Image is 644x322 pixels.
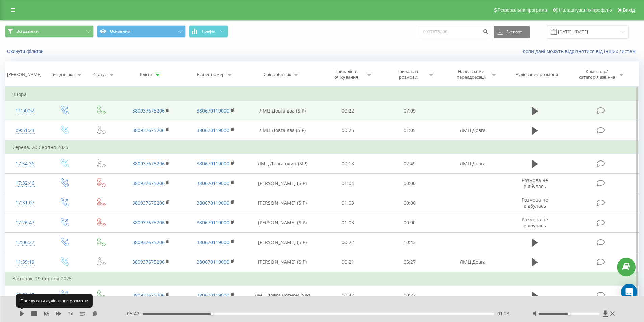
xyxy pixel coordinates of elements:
a: 380937675206 [132,239,165,245]
a: Коли дані можуть відрізнятися вiд інших систем [523,48,639,54]
button: Основний [97,25,186,38]
div: Тип дзвінка [51,72,75,77]
a: 380670119000 [197,200,229,206]
td: 01:04 [317,174,379,193]
td: Вівторок, 19 Серпня 2025 [5,272,639,286]
td: ЛМЦ Довга [440,121,505,141]
td: ЛМЦ Довга один (SIP) [248,154,317,173]
td: 07:09 [379,101,441,121]
div: 17:32:46 [12,177,38,190]
div: Бізнес номер [197,72,225,77]
td: Середа, 20 Серпня 2025 [5,141,639,154]
a: 380670119000 [197,180,229,187]
a: 380670119000 [197,160,229,167]
span: Розмова не відбулась [522,197,548,209]
a: 380670119000 [197,127,229,133]
span: Розмова не відбулась [522,177,548,190]
div: Коментар/категорія дзвінка [577,69,617,80]
span: Розмова не відбулась [522,216,548,229]
td: [PERSON_NAME] (SIP) [248,232,317,252]
td: 02:49 [379,154,441,173]
span: Реферальна програма [498,7,547,13]
td: ЛМЦ Довга чотири (SIP) [248,286,317,305]
td: 01:03 [317,213,379,232]
div: Статус [93,72,107,77]
div: Прослухати аудіозапис розмови [16,294,93,307]
a: 380670119000 [197,239,229,245]
a: 380937675206 [132,127,165,133]
td: ЛМЦ Довга [440,252,505,272]
div: Тривалість розмови [390,69,426,80]
a: 380937675206 [132,258,165,265]
span: 01:23 [497,310,509,317]
a: 380670119000 [197,107,229,114]
div: Тривалість очікування [328,69,364,80]
div: 09:51:23 [12,124,38,137]
td: 00:22 [317,232,379,252]
div: 17:31:07 [12,196,38,209]
div: 10:59:47 [12,289,38,302]
div: Назва схеми переадресації [453,69,489,80]
a: 380937675206 [132,200,165,206]
td: 00:00 [379,193,441,213]
td: 00:00 [379,213,441,232]
div: Аудіозапис розмови [516,72,558,77]
td: [PERSON_NAME] (SIP) [248,174,317,193]
div: 12:06:27 [12,236,38,249]
td: Вчора [5,88,639,101]
td: 00:18 [317,154,379,173]
div: Співробітник [264,72,291,77]
div: 17:26:47 [12,216,38,229]
td: [PERSON_NAME] (SIP) [248,213,317,232]
td: [PERSON_NAME] (SIP) [248,193,317,213]
span: 2 x [68,310,73,317]
div: [PERSON_NAME] [7,72,41,77]
button: Всі дзвінки [5,25,94,38]
td: 01:03 [317,193,379,213]
span: Вихід [623,7,635,13]
span: Графік [202,29,215,34]
a: 380937675206 [132,292,165,298]
td: ЛМЦ Довга два (SIP) [248,121,317,141]
button: Скинути фільтри [5,48,47,54]
div: 11:39:19 [12,255,38,269]
button: Експорт [494,26,530,38]
td: 01:05 [379,121,441,141]
td: 05:27 [379,252,441,272]
td: 00:42 [317,286,379,305]
a: 380670119000 [197,258,229,265]
span: Всі дзвінки [16,29,39,34]
a: 380937675206 [132,107,165,114]
div: Open Intercom Messenger [621,284,637,300]
td: ЛМЦ Довга [440,154,505,173]
td: [PERSON_NAME] (SIP) [248,252,317,272]
span: - 05:42 [125,310,143,317]
td: 00:22 [317,101,379,121]
button: Графік [189,25,228,38]
a: 380937675206 [132,219,165,226]
td: 00:25 [317,121,379,141]
div: Accessibility label [210,312,213,315]
span: Налаштування профілю [559,7,612,13]
a: 380937675206 [132,160,165,167]
a: 380937675206 [132,180,165,187]
a: 380670119000 [197,219,229,226]
td: ЛМЦ Довга два (SIP) [248,101,317,121]
div: 11:50:52 [12,104,38,117]
a: 380670119000 [197,292,229,298]
td: 00:00 [379,174,441,193]
td: 00:21 [317,252,379,272]
td: 10:43 [379,232,441,252]
div: Клієнт [140,72,153,77]
div: 17:54:36 [12,157,38,170]
td: 00:22 [379,286,441,305]
div: Accessibility label [568,312,570,315]
input: Пошук за номером [419,26,490,38]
